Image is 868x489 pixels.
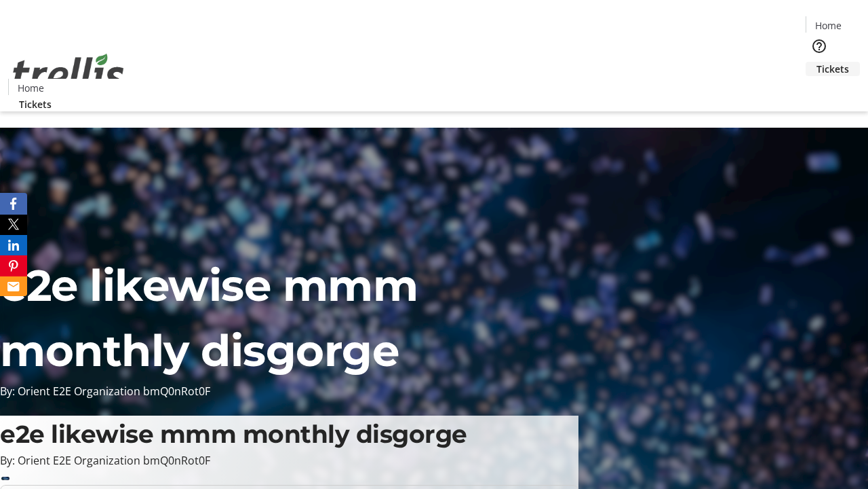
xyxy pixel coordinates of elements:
[815,18,842,33] span: Home
[18,81,44,95] span: Home
[806,62,860,76] a: Tickets
[806,76,833,103] button: Cart
[19,97,52,111] span: Tickets
[9,81,52,95] a: Home
[8,97,62,111] a: Tickets
[8,39,129,107] img: Orient E2E Organization bmQ0nRot0F's Logo
[806,33,833,60] button: Help
[806,18,850,33] a: Home
[816,62,849,76] span: Tickets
